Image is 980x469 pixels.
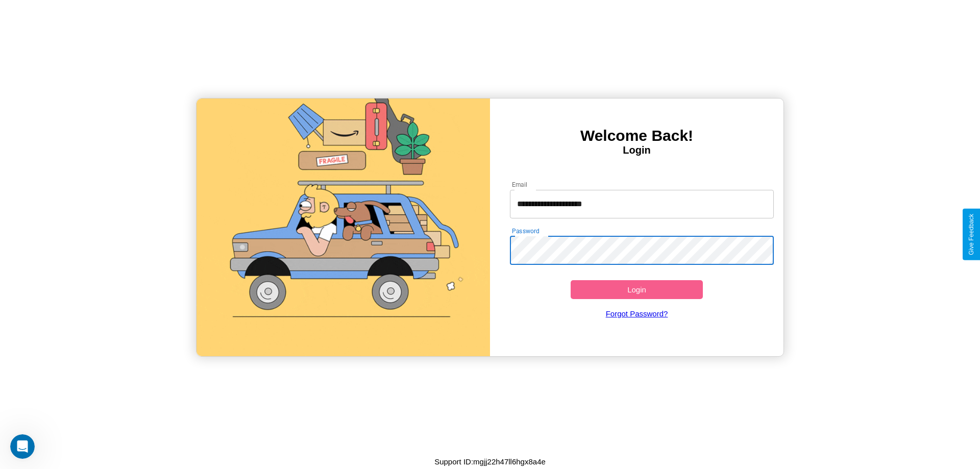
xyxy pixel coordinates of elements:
a: Forgot Password? [505,299,769,328]
iframe: Intercom live chat [10,434,35,459]
label: Password [512,227,539,235]
h3: Welcome Back! [490,127,783,144]
button: Login [571,280,703,299]
label: Email [512,180,528,189]
p: Support ID: mgjj22h47ll6hgx8a4e [434,455,546,468]
h4: Login [490,144,783,156]
div: Give Feedback [968,214,975,255]
img: gif [197,98,490,356]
